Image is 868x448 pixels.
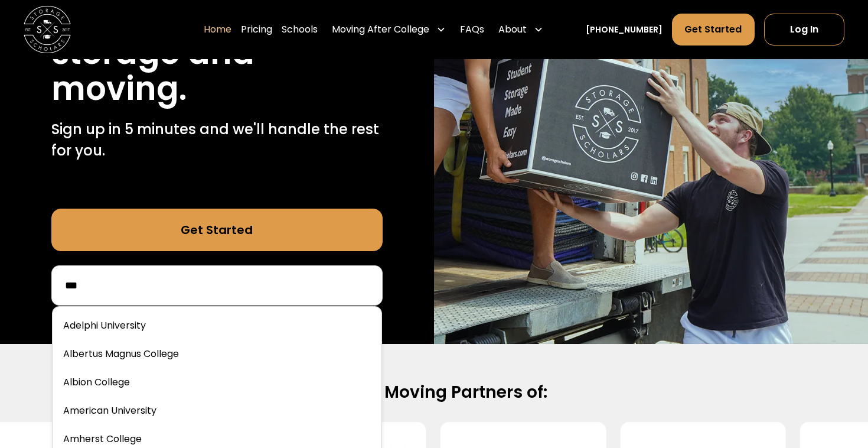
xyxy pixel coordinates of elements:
[51,209,383,251] a: Get Started
[494,13,548,46] div: About
[764,14,844,46] a: Log In
[204,13,231,46] a: Home
[282,13,318,46] a: Schools
[51,119,383,161] p: Sign up in 5 minutes and we'll handle the rest for you.
[586,24,663,36] a: [PHONE_NUMBER]
[24,6,71,53] img: Storage Scholars main logo
[460,13,484,46] a: FAQs
[498,22,527,37] div: About
[24,6,71,53] a: home
[55,382,812,404] h2: Official Moving Partners of:
[672,14,754,46] a: Get Started
[241,13,272,46] a: Pricing
[332,22,429,37] div: Moving After College
[327,13,451,46] div: Moving After College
